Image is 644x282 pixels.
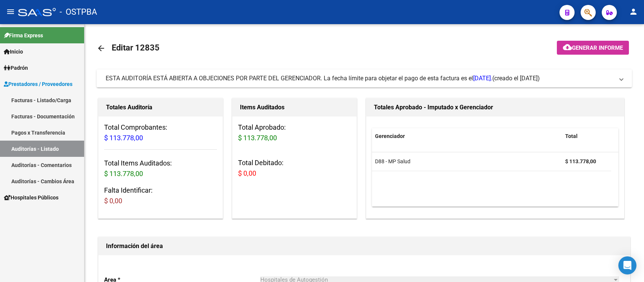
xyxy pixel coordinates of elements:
[238,158,351,179] h3: Total Debitado:
[97,44,106,53] mat-icon: arrow_back
[104,122,217,143] h3: Total Comprobantes:
[629,7,638,16] mat-icon: person
[375,133,405,139] span: Gerenciador
[238,169,256,177] span: $ 0,00
[4,193,58,202] span: Hospitales Públicos
[104,197,122,205] span: $ 0,00
[112,43,160,52] span: Editar 12835
[104,134,143,142] span: $ 113.778,00
[4,64,28,72] span: Padrón
[106,101,215,113] h1: Totales Auditoría
[557,41,629,55] button: Generar informe
[565,133,578,139] span: Total
[572,44,623,51] span: Generar informe
[565,158,596,164] strong: $ 113.778,00
[6,7,15,16] mat-icon: menu
[238,122,351,143] h3: Total Aprobado:
[104,170,143,178] span: $ 113.778,00
[106,240,622,252] h1: Información del área
[4,48,23,56] span: Inicio
[4,31,43,40] span: Firma Express
[473,75,492,82] span: [DATE].
[238,134,277,142] span: $ 113.778,00
[60,4,97,20] span: - OSTPBA
[97,69,632,87] mat-expansion-panel-header: ESTA AUDITORÍA ESTÁ ABIERTA A OBJECIONES POR PARTE DEL GERENCIADOR. La fecha límite para objetar ...
[106,75,492,82] span: ESTA AUDITORÍA ESTÁ ABIERTA A OBJECIONES POR PARTE DEL GERENCIADOR. La fecha límite para objetar ...
[372,128,562,144] datatable-header-cell: Gerenciador
[104,185,217,206] h3: Falta Identificar:
[563,43,572,52] mat-icon: cloud_download
[375,158,410,164] span: D88 - MP Salud
[240,101,349,113] h1: Items Auditados
[374,101,617,113] h1: Totales Aprobado - Imputado x Gerenciador
[104,158,217,179] h3: Total Items Auditados:
[4,80,72,88] span: Prestadores / Proveedores
[492,74,540,83] span: (creado el [DATE])
[618,256,636,274] div: Open Intercom Messenger
[562,128,611,144] datatable-header-cell: Total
